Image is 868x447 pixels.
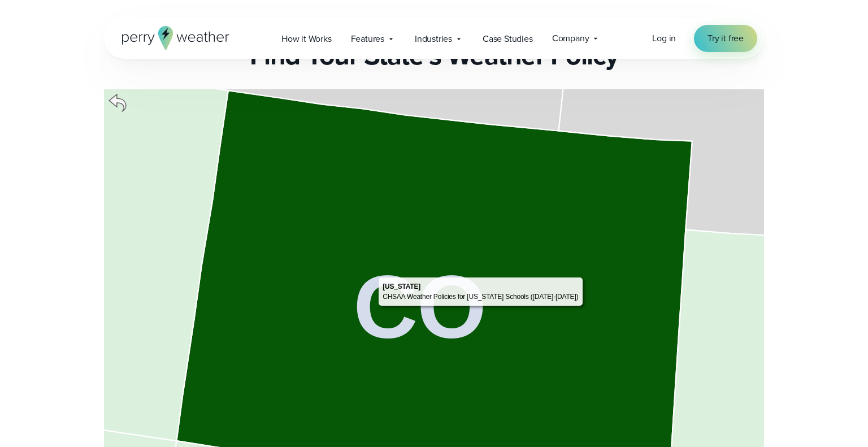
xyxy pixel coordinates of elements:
[354,257,487,357] tspan: CO
[351,32,384,46] span: Features
[694,25,757,52] a: Try it free
[383,281,420,292] div: [US_STATE]
[473,27,542,50] a: Case Studies
[250,40,619,71] h2: Find Your State’s Weather Policy
[552,32,589,45] span: Company
[281,32,332,46] span: How it Works
[272,27,341,50] a: How it Works
[708,32,744,45] span: Try it free
[383,292,578,302] div: CHSAA Weather Policies for [US_STATE] Schools ([DATE]-[DATE])
[483,32,533,46] span: Case Studies
[652,32,676,45] a: Log in
[652,32,676,45] span: Log in
[415,32,452,46] span: Industries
